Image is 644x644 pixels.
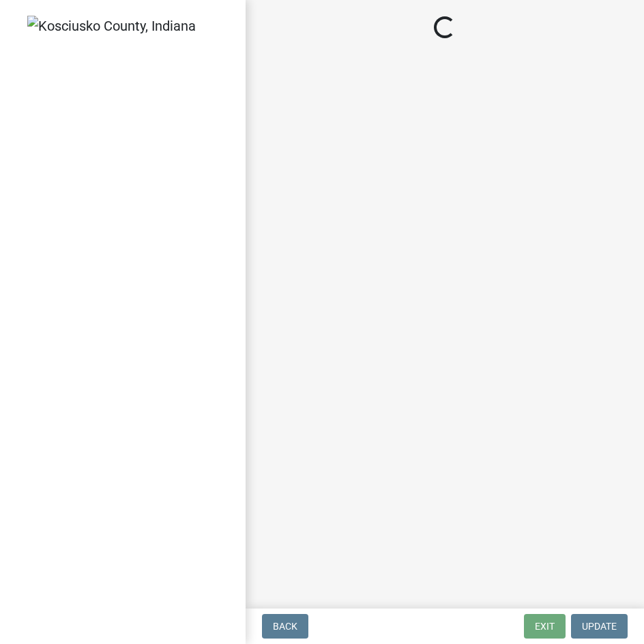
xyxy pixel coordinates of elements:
button: Back [262,614,308,639]
span: Update [582,621,617,632]
img: Kosciusko County, Indiana [27,16,196,36]
span: Back [273,621,297,632]
button: Exit [524,614,566,639]
button: Update [571,614,628,639]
